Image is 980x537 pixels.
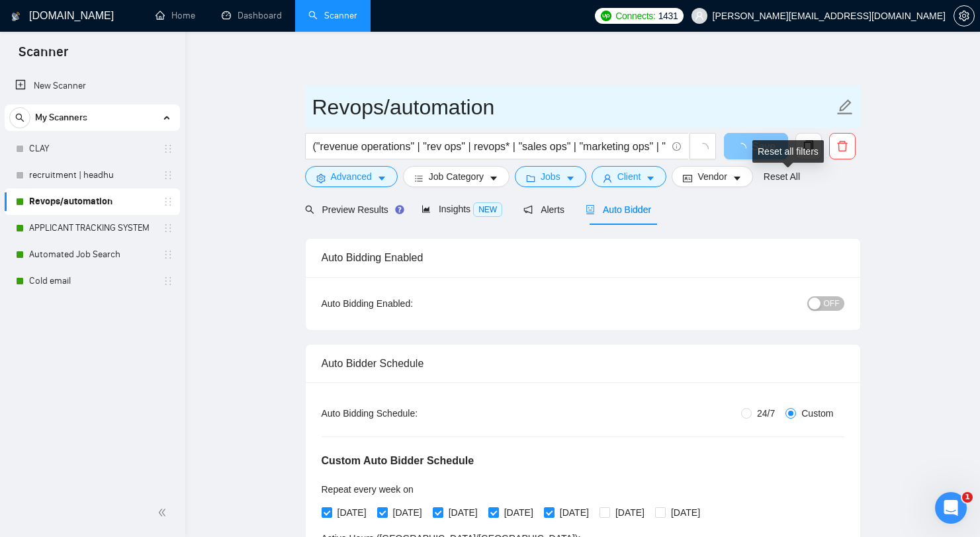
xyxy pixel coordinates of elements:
[586,204,651,215] span: Auto Bidder
[388,505,427,520] span: [DATE]
[422,204,502,214] span: Insights
[724,133,788,159] button: Save
[35,104,87,131] span: My Scanners
[733,173,742,183] span: caret-down
[322,406,496,421] div: Auto Bidding Schedule:
[610,505,650,520] span: [DATE]
[29,136,155,162] a: CLAY
[322,453,474,469] h5: Custom Auto Bidder Schedule
[764,169,800,184] a: Reset All
[829,133,856,159] button: delete
[5,104,180,294] li: My Scanners
[954,5,975,26] button: setting
[935,492,967,524] iframe: Intercom live chat
[515,166,586,187] button: folderJobscaret-down
[473,202,502,217] span: NEW
[489,173,498,183] span: caret-down
[156,10,195,21] a: homeHome
[646,173,655,183] span: caret-down
[603,173,612,183] span: user
[305,204,400,215] span: Preview Results
[830,140,855,152] span: delete
[331,169,372,184] span: Advanced
[308,10,357,21] a: searchScanner
[163,223,173,233] span: holder
[163,196,173,207] span: holder
[615,9,655,23] span: Connects:
[954,11,975,21] a: setting
[796,406,838,421] span: Custom
[8,42,79,70] span: Scanner
[962,492,973,503] span: 1
[795,133,822,159] button: copy
[163,170,173,181] span: holder
[541,169,560,184] span: Jobs
[15,73,169,99] a: New Scanner
[305,205,314,214] span: search
[672,166,752,187] button: idcardVendorcaret-down
[824,296,840,311] span: OFF
[403,166,510,187] button: barsJob Categorycaret-down
[29,188,155,215] a: Revops/automation
[322,296,496,311] div: Auto Bidding Enabled:
[617,169,641,184] span: Client
[5,73,180,99] li: New Scanner
[555,505,594,520] span: [DATE]
[592,166,667,187] button: userClientcaret-down
[523,204,564,215] span: Alerts
[672,142,681,151] span: info-circle
[316,173,326,183] span: setting
[752,140,824,163] div: Reset all filters
[523,205,533,214] span: notification
[836,99,854,116] span: edit
[422,204,431,214] span: area-chart
[526,173,535,183] span: folder
[10,113,30,122] span: search
[752,406,780,421] span: 24/7
[312,91,834,124] input: Scanner name...
[666,505,705,520] span: [DATE]
[222,10,282,21] a: dashboardDashboard
[29,162,155,188] a: recruitment | headhu
[695,11,704,21] span: user
[163,276,173,286] span: holder
[499,505,539,520] span: [DATE]
[163,249,173,260] span: holder
[586,205,595,214] span: robot
[163,144,173,154] span: holder
[157,506,171,519] span: double-left
[332,505,372,520] span: [DATE]
[697,143,709,155] span: loading
[9,107,30,128] button: search
[11,6,21,27] img: logo
[322,484,414,495] span: Repeat every week on
[394,204,406,216] div: Tooltip anchor
[443,505,483,520] span: [DATE]
[658,9,678,23] span: 1431
[752,138,776,155] span: Save
[29,241,155,268] a: Automated Job Search
[414,173,423,183] span: bars
[322,345,844,382] div: Auto Bidder Schedule
[736,143,752,153] span: loading
[377,173,386,183] span: caret-down
[429,169,484,184] span: Job Category
[29,215,155,241] a: APPLICANT TRACKING SYSTEM
[683,173,692,183] span: idcard
[601,11,611,21] img: upwork-logo.png
[954,11,974,21] span: setting
[697,169,727,184] span: Vendor
[566,173,575,183] span: caret-down
[322,239,844,276] div: Auto Bidding Enabled
[29,268,155,294] a: Cold email
[313,138,666,155] input: Search Freelance Jobs...
[305,166,398,187] button: settingAdvancedcaret-down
